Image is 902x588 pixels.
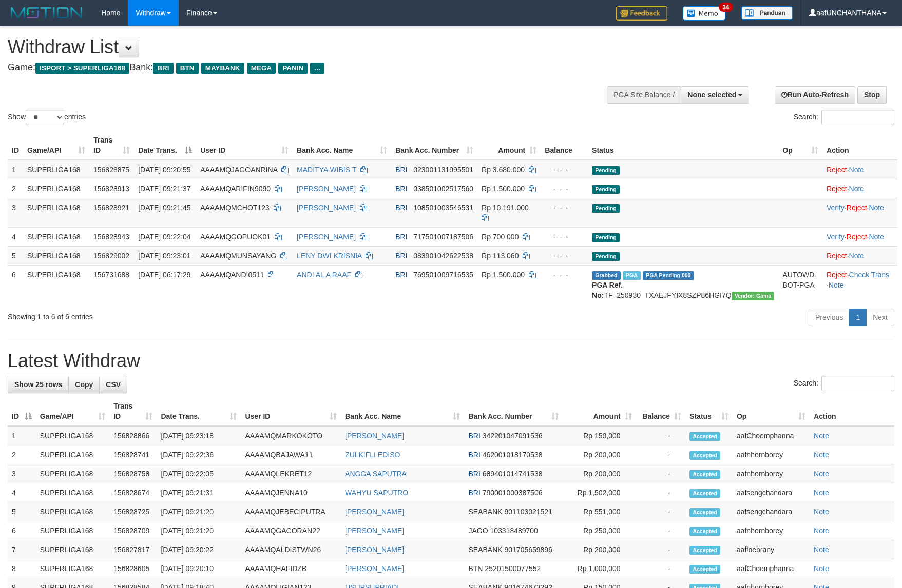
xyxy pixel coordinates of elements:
[36,426,109,445] td: SUPERLIGA168
[588,265,778,305] td: TF_250930_TXAEJFYIX8SZP86HGI7Q
[157,464,241,483] td: [DATE] 09:22:05
[563,426,636,445] td: Rp 150,000
[563,397,636,426] th: Amount: activate to sort column ascending
[297,204,356,212] a: [PERSON_NAME]
[482,204,529,212] span: Rp 10.191.000
[413,252,473,260] span: Copy 083901042622538 to clipboard
[733,483,810,502] td: aafsengchandara
[241,502,341,521] td: AAAAMQJEBECIPUTRA
[310,63,324,74] span: ...
[36,502,109,521] td: SUPERLIGA168
[778,265,822,305] td: AUTOWD-BOT-PGA
[138,204,190,212] span: [DATE] 09:21:45
[588,131,778,160] th: Status
[395,271,407,279] span: BRI
[413,185,473,193] span: Copy 038501002517560 to clipboard
[732,292,775,300] span: Vendor URL: https://trx31.1velocity.biz
[482,185,525,193] span: Rp 1.500.000
[468,451,480,459] span: BRI
[827,166,847,174] a: Reject
[93,204,129,212] span: 156828921
[23,179,89,198] td: SUPERLIGA168
[23,227,89,246] td: SUPERLIGA168
[413,271,473,279] span: Copy 769501009716535 to clipboard
[504,545,552,554] span: Copy 901705659896 to clipboard
[733,521,810,540] td: aafnhornborey
[563,464,636,483] td: Rp 200,000
[8,426,36,445] td: 1
[685,397,733,426] th: Status: activate to sort column ascending
[689,565,720,574] span: Accepted
[200,233,271,241] span: AAAAMQGOPUOK01
[689,432,720,441] span: Accepted
[196,131,293,160] th: User ID: activate to sort column ascending
[8,265,23,305] td: 6
[247,63,276,74] span: MEGA
[297,185,356,193] a: [PERSON_NAME]
[395,185,407,193] span: BRI
[157,502,241,521] td: [DATE] 09:21:20
[483,470,543,478] span: Copy 689401014741538 to clipboard
[616,6,667,21] img: Feedback.jpg
[794,110,894,125] label: Search:
[138,166,190,174] span: [DATE] 09:20:55
[8,502,36,521] td: 5
[592,252,620,261] span: Pending
[592,271,621,280] span: Grabbed
[733,397,810,426] th: Op: activate to sort column ascending
[778,131,822,160] th: Op: activate to sort column ascending
[866,309,894,326] a: Next
[827,185,847,193] a: Reject
[8,308,368,322] div: Showing 1 to 6 of 6 entries
[592,166,620,175] span: Pending
[485,564,541,573] span: Copy 25201500077552 to clipboard
[345,526,404,535] a: [PERSON_NAME]
[8,131,23,160] th: ID
[468,564,483,573] span: BTN
[297,271,351,279] a: ANDI AL A RAAF
[241,559,341,578] td: AAAAMQHAFIDZB
[413,166,473,174] span: Copy 023001131995501 to clipboard
[775,86,855,104] a: Run Auto-Refresh
[849,309,867,326] a: 1
[733,502,810,521] td: aafsengchandara
[822,246,897,265] td: ·
[545,184,584,194] div: - - -
[827,204,845,212] a: Verify
[93,252,129,260] span: 156829002
[200,204,270,212] span: AAAAMQMCHOT123
[636,559,685,578] td: -
[153,63,173,74] span: BRI
[35,63,129,74] span: ISPORT > SUPERLIGA168
[689,508,720,517] span: Accepted
[93,271,129,279] span: 156731688
[26,110,64,125] select: Showentries
[636,540,685,559] td: -
[109,521,157,540] td: 156828709
[8,521,36,540] td: 6
[345,432,404,440] a: [PERSON_NAME]
[93,185,129,193] span: 156828913
[138,185,190,193] span: [DATE] 09:21:37
[849,252,865,260] a: Note
[8,227,23,246] td: 4
[8,198,23,227] td: 3
[99,376,127,393] a: CSV
[36,397,109,426] th: Game/API: activate to sort column ascending
[681,86,749,104] button: None selected
[345,564,404,573] a: [PERSON_NAME]
[36,483,109,502] td: SUPERLIGA168
[93,166,129,174] span: 156828875
[822,265,897,305] td: · ·
[8,397,36,426] th: ID: activate to sort column descending
[241,483,341,502] td: AAAAMQJENNA10
[201,63,244,74] span: MAYBANK
[413,204,473,212] span: Copy 108501003546531 to clipboard
[278,63,308,74] span: PANIN
[395,204,407,212] span: BRI
[483,489,543,497] span: Copy 790001000387506 to clipboard
[636,483,685,502] td: -
[733,426,810,445] td: aafChoemphanna
[636,445,685,464] td: -
[683,6,726,21] img: Button%20Memo.svg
